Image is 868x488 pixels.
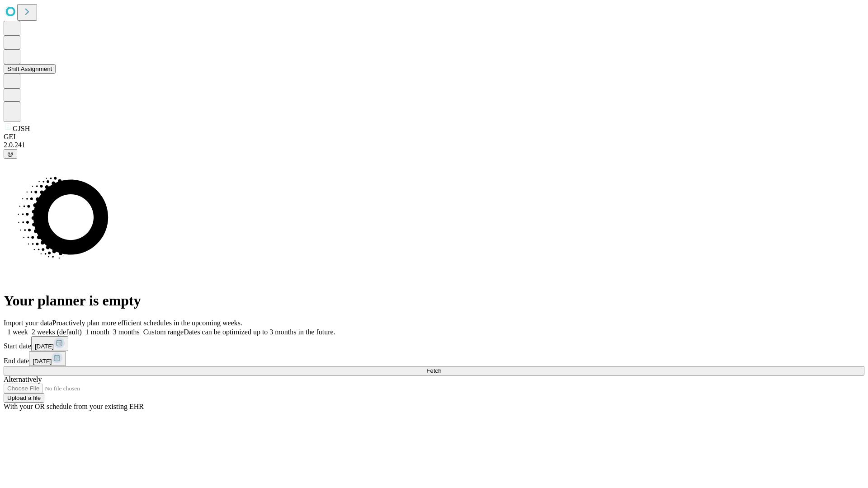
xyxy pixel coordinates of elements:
[143,328,184,336] span: Custom range
[4,403,144,410] span: With your OR schedule from your existing EHR
[35,343,54,350] span: [DATE]
[426,367,441,374] span: Fetch
[184,328,335,336] span: Dates can be optimized up to 3 months in the future.
[4,336,864,351] div: Start date
[33,358,52,365] span: [DATE]
[85,328,109,336] span: 1 month
[4,375,42,383] span: Alternatively
[52,319,242,327] span: Proactively plan more efficient schedules in the upcoming weeks.
[29,351,66,366] button: [DATE]
[4,366,864,375] button: Fetch
[4,319,52,327] span: Import your data
[4,149,17,159] button: @
[32,328,82,336] span: 2 weeks (default)
[113,328,140,336] span: 3 months
[7,150,14,157] span: @
[4,141,864,149] div: 2.0.241
[4,133,864,141] div: GEI
[4,64,56,74] button: Shift Assignment
[7,328,28,336] span: 1 week
[4,393,44,403] button: Upload a file
[4,351,864,366] div: End date
[4,292,864,309] h1: Your planner is empty
[31,336,68,351] button: [DATE]
[13,125,30,132] span: GJSH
